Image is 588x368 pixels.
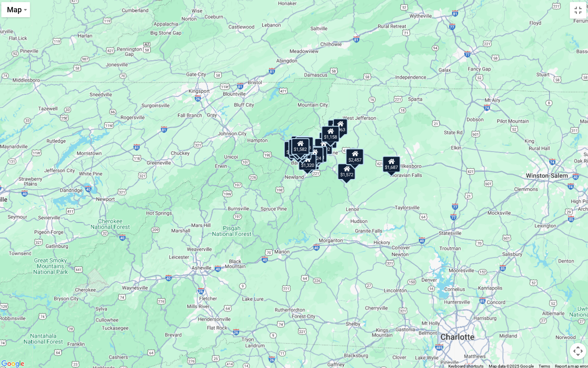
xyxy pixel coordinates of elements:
[337,164,355,180] div: $1,572
[553,363,586,367] a: Report a map error
[447,362,482,368] button: Keyboard shortcuts
[487,363,532,367] span: Map data ©2025 Google
[382,157,400,173] div: $1,687
[333,119,347,136] div: $963
[537,363,548,367] a: Terms
[345,149,363,166] div: $2,457
[568,342,584,358] button: Map camera controls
